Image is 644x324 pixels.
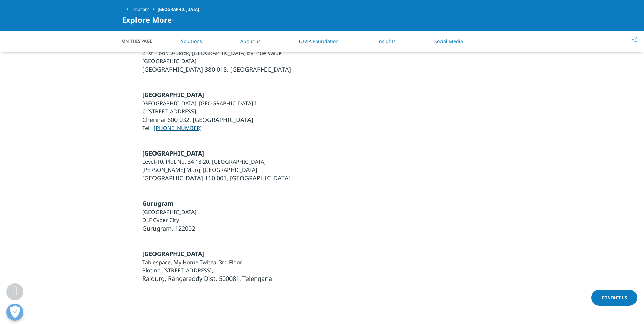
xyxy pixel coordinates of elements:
[230,174,291,182] span: [GEOGRAPHIC_DATA]
[154,124,202,132] a: [PHONE_NUMBER]
[142,158,291,166] li: Level-10, Plot No. B4 18-20, [GEOGRAPHIC_DATA]
[142,216,196,224] li: DLF Cyber City
[122,16,172,24] span: Explore More
[434,38,463,44] a: Social Media
[142,124,151,132] span: Tel:
[142,208,196,216] li: [GEOGRAPHIC_DATA]
[142,166,291,174] li: [PERSON_NAME] Marg, [GEOGRAPHIC_DATA]
[142,266,272,274] li: Plot no. [STREET_ADDRESS],
[192,115,253,124] span: [GEOGRAPHIC_DATA]
[299,38,339,44] a: IQVIA Foundation
[142,250,204,258] span: [GEOGRAPHIC_DATA]
[142,149,204,157] span: [GEOGRAPHIC_DATA]
[142,57,291,65] li: [GEOGRAPHIC_DATA],
[142,99,256,107] li: [GEOGRAPHIC_DATA], [GEOGRAPHIC_DATA] I
[142,174,228,182] span: [GEOGRAPHIC_DATA] 110 001,
[6,304,23,321] button: Open Preferences
[142,91,204,99] span: [GEOGRAPHIC_DATA]
[142,274,241,283] span: Raidurg, Rangareddy Dist. 500081,
[142,199,174,208] span: Gurugram
[142,258,272,266] li: Tablespace, My Home Twitza 3rd Floor,
[142,107,256,115] li: C-[STREET_ADDRESS]
[122,38,159,44] span: On This Page
[377,38,396,44] a: Insights
[142,49,291,57] li: 21st Floor, D-Block, [GEOGRAPHIC_DATA] by True Value
[131,3,158,16] a: Locations
[242,274,272,283] span: Telengana
[142,115,191,124] span: Chennai 600 032,
[602,295,627,301] span: Contact Us
[181,38,202,44] a: Solutions
[142,65,291,73] span: [GEOGRAPHIC_DATA] 380 015, [GEOGRAPHIC_DATA]
[175,224,195,232] span: 122002
[591,290,637,306] a: Contact Us
[158,3,199,16] span: [GEOGRAPHIC_DATA]
[240,38,261,44] a: About us
[142,224,173,232] span: Gurugram,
